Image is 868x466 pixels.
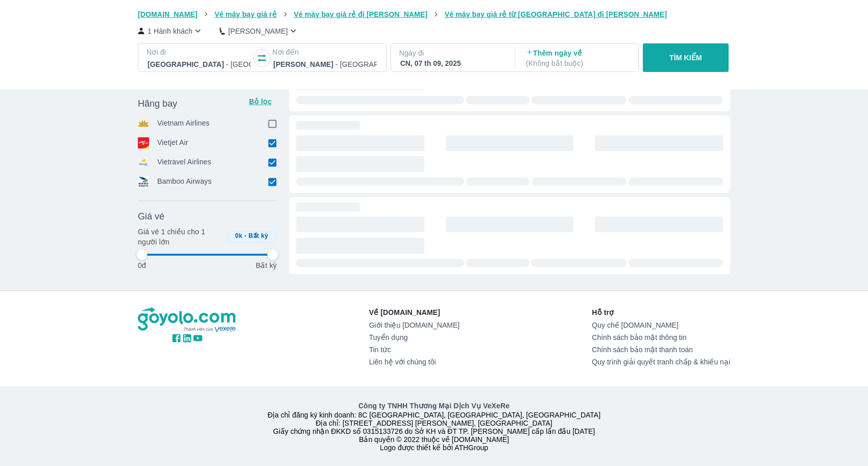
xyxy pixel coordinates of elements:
[228,26,288,36] p: [PERSON_NAME]
[272,47,377,57] p: Nơi đến
[220,26,299,36] button: [PERSON_NAME]
[157,137,188,149] p: Vietjet Air
[369,346,460,354] a: Tin tức
[138,210,164,223] span: Giá vé
[369,321,460,329] a: Giới thiệu [DOMAIN_NAME]
[526,48,629,68] p: Thêm ngày về
[256,260,277,271] p: Bất kỳ
[369,307,460,317] p: Về [DOMAIN_NAME]
[369,333,460,341] a: Tuyển dụng
[245,232,247,239] span: -
[669,53,702,63] p: TÌM KIẾM
[132,401,736,452] div: Địa chỉ đăng ký kinh doanh: 8C [GEOGRAPHIC_DATA], [GEOGRAPHIC_DATA], [GEOGRAPHIC_DATA] Địa chỉ: [...
[138,307,237,333] img: logo
[592,333,730,341] a: Chính sách bảo mật thông tin
[592,321,730,329] a: Quy chế [DOMAIN_NAME]
[147,47,252,57] p: Nơi đi
[157,118,210,129] p: Vietnam Airlines
[592,346,730,354] a: Chính sách bảo mật thanh toán
[140,401,728,411] p: Công ty TNHH Thương Mại Dịch Vụ VeXeRe
[249,232,269,239] span: Bất kỳ
[138,10,198,18] span: [DOMAIN_NAME]
[157,157,211,168] p: Vietravel Airlines
[369,358,460,366] a: Liên hệ với chúng tôi
[526,58,629,68] p: ( Không bắt buộc )
[445,10,667,18] span: Vé máy bay giá rẻ từ [GEOGRAPHIC_DATA] đi [PERSON_NAME]
[235,232,243,239] span: 0k
[157,176,211,187] p: Bamboo Airways
[138,227,223,247] p: Giá vé 1 chiều cho 1 người lớn
[248,96,273,107] p: Bỏ lọc
[148,26,192,36] p: 1 Hành khách
[399,48,504,58] p: Ngày đi
[592,307,730,317] p: Hỗ trợ
[138,26,203,36] button: 1 Hành khách
[592,358,730,366] a: Quy trình giải quyết tranh chấp & khiếu nại
[244,93,277,110] button: Bỏ lọc
[138,97,177,110] span: Hãng bay
[214,10,277,18] span: Vé máy bay giá rẻ
[643,43,728,72] button: TÌM KIẾM
[294,10,428,18] span: Vé máy bay giá rẻ đi [PERSON_NAME]
[138,260,146,271] p: 0đ
[400,58,503,68] div: CN, 07 th 09, 2025
[138,9,730,19] nav: breadcrumb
